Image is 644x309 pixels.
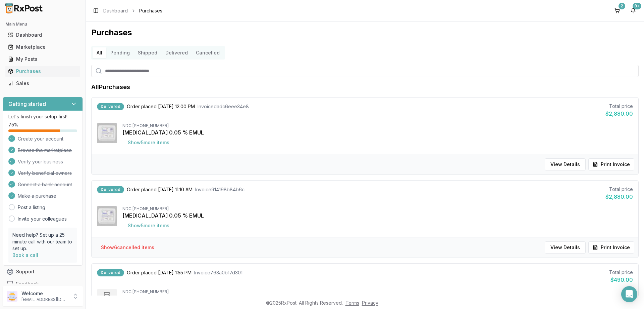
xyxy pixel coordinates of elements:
span: Invoice dadc6eee34e8 [198,103,249,110]
div: Marketplace [8,44,77,50]
div: Total price [605,186,633,193]
p: Welcome [21,290,68,297]
button: Purchases [3,66,83,77]
button: Sales [3,78,83,89]
a: Post a listing [18,204,45,211]
button: Show6cancelled items [96,241,160,254]
div: [MEDICAL_DATA] 5 % SOLN [122,295,633,303]
p: Need help? Set up a 25 minute call with our team to set up. [12,232,73,252]
a: My Posts [5,53,80,65]
a: Purchases [5,65,80,77]
button: Dashboard [3,30,83,40]
button: Support [3,266,83,278]
button: Show5more items [122,137,175,149]
h1: Purchases [91,27,639,38]
img: User avatar [7,291,17,302]
div: [MEDICAL_DATA] 0.05 % EMUL [122,211,633,220]
span: Invoice 763a0b17d301 [194,269,243,276]
button: Cancelled [192,47,224,58]
img: Restasis 0.05 % EMUL [97,206,117,226]
span: Order placed [DATE] 1:55 PM [127,269,192,276]
span: Browse the marketplace [18,147,72,154]
div: [MEDICAL_DATA] 0.05 % EMUL [122,128,633,137]
button: Show5more items [122,220,175,232]
img: RxPost Logo [3,3,46,13]
div: My Posts [8,56,77,63]
p: Let's finish your setup first! [8,113,77,120]
div: NDC: [PHONE_NUMBER] [122,123,633,128]
button: My Posts [3,54,83,65]
span: Feedback [16,280,39,287]
span: Make a purchase [18,193,56,199]
span: Create your account [18,136,63,142]
button: View Details [545,241,586,254]
button: Marketplace [3,42,83,52]
button: View Details [545,158,586,170]
span: Order placed [DATE] 12:00 PM [127,103,195,110]
button: Delivered [161,47,192,58]
div: NDC: [PHONE_NUMBER] [122,206,633,211]
div: 2 [619,3,625,9]
nav: breadcrumb [103,7,162,14]
button: 9+ [628,5,639,16]
div: Delivered [97,186,124,193]
p: [EMAIL_ADDRESS][DOMAIN_NAME] [21,297,68,302]
div: Open Intercom Messenger [621,286,637,302]
div: Total price [609,269,633,276]
button: Feedback [3,278,83,290]
div: 9+ [633,3,641,9]
div: NDC: [PHONE_NUMBER] [122,289,633,295]
span: Verify your business [18,158,63,165]
a: Marketplace [5,41,80,53]
h3: Getting started [8,100,46,108]
div: $2,880.00 [605,110,633,118]
span: Purchases [139,7,162,14]
a: Invite your colleagues [18,216,67,222]
button: Print Invoice [588,241,634,254]
a: Terms [345,300,359,306]
button: Print Invoice [588,158,634,170]
button: Shipped [134,47,161,58]
span: Connect a bank account [18,181,72,188]
a: Dashboard [5,29,80,41]
div: Total price [605,103,633,110]
span: Verify beneficial owners [18,170,72,177]
a: Dashboard [103,7,128,14]
div: Delivered [97,103,124,110]
h1: All Purchases [91,82,130,92]
div: $2,880.00 [605,193,633,201]
div: Delivered [97,269,124,276]
a: Sales [5,77,80,89]
span: Order placed [DATE] 11:10 AM [127,186,193,193]
button: Pending [106,47,134,58]
button: All [93,47,106,58]
button: 2 [612,5,623,16]
div: $490.00 [609,276,633,284]
a: Privacy [362,300,378,306]
div: Dashboard [8,32,77,38]
div: Sales [8,80,77,87]
span: 75 % [8,121,18,128]
h2: Main Menu [5,22,80,27]
span: Invoice 914198b84b6c [195,186,245,193]
div: Purchases [8,68,77,75]
img: Restasis 0.05 % EMUL [97,123,117,143]
a: Book a call [12,252,38,258]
